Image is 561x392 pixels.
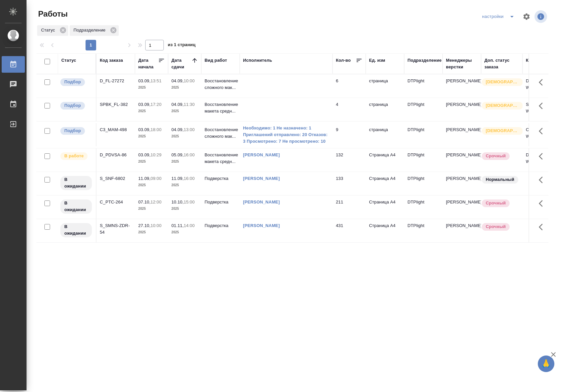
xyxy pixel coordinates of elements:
button: Здесь прячутся важные кнопки [535,74,551,90]
p: 07.10, [138,199,151,204]
p: Подбор [64,102,81,109]
span: Посмотреть информацию [534,10,548,23]
p: Срочный [486,223,506,230]
p: 03.09, [138,78,151,83]
p: Подбор [64,79,81,85]
button: Здесь прячутся важные кнопки [535,148,551,164]
div: Дата сдачи [171,57,191,70]
td: D_PDVSA-86-WK-025 [523,148,561,172]
p: [DEMOGRAPHIC_DATA] [486,79,519,85]
div: Кол-во [336,57,351,64]
p: 2025 [138,158,165,165]
p: Подверстка [205,199,236,205]
p: 2025 [138,133,165,140]
div: D_PDVSA-86 [100,152,132,158]
td: DTPlight [404,219,443,242]
td: страница [366,123,404,146]
div: Менеджеры верстки [446,57,478,70]
div: Подразделение [407,57,442,64]
p: 10.10, [171,199,184,204]
div: Можно подбирать исполнителей [60,101,93,110]
p: 03.09, [138,102,151,107]
td: 211 [333,196,366,219]
p: 2025 [138,229,165,236]
div: Доп. статус заказа [484,57,519,70]
p: 2025 [138,84,165,91]
p: 2025 [138,182,165,189]
p: 2025 [171,205,198,212]
p: [DEMOGRAPHIC_DATA] [486,102,519,109]
p: 10:00 [184,78,195,83]
div: Ед. изм [369,57,385,64]
button: Здесь прячутся важные кнопки [535,172,551,188]
p: Подразделение [74,27,108,34]
div: Исполнитель назначен, приступать к работе пока рано [60,175,93,191]
p: 11:30 [184,102,195,107]
td: DTPlight [404,148,443,172]
td: D_FL-27272-WK-003 [523,74,561,98]
p: 2025 [138,205,165,212]
div: Исполнитель назначен, приступать к работе пока рано [60,222,93,238]
p: 13:00 [184,127,195,132]
p: Срочный [486,153,506,159]
p: 04.09, [171,78,184,83]
p: [PERSON_NAME] [446,126,478,133]
div: Вид работ [205,57,227,64]
p: Подверстка [205,175,236,182]
span: из 1 страниц [168,41,196,50]
div: Исполнитель назначен, приступать к работе пока рано [60,199,93,214]
p: [PERSON_NAME] [446,175,478,182]
td: страница [366,98,404,121]
p: [PERSON_NAME] [446,78,478,84]
div: Подразделение [70,25,119,36]
td: 132 [333,148,366,172]
p: 2025 [171,229,198,236]
div: SPBK_FL-382 [100,101,132,108]
p: Восстановление макета средн... [205,152,236,165]
p: [PERSON_NAME] [446,199,478,205]
td: Страница А4 [366,172,404,195]
div: C3_MAM-498 [100,126,132,133]
td: Страница А4 [366,196,404,219]
a: [PERSON_NAME] [243,152,280,157]
p: 10:29 [151,152,161,157]
span: 🙏 [540,357,552,371]
td: DTPlight [404,98,443,121]
p: 27.10, [138,223,151,228]
p: В работе [64,153,84,159]
td: DTPlight [404,172,443,195]
div: Статус [37,25,68,36]
p: 16:00 [184,152,195,157]
td: C3_MAM-498-WK-021 [523,123,561,146]
div: Можно подбирать исполнителей [60,78,93,87]
div: Код заказа [100,57,123,64]
p: 2025 [171,158,198,165]
p: 2025 [171,108,198,115]
p: В ожидании [64,200,88,213]
div: Дата начала [138,57,158,70]
button: Здесь прячутся важные кнопки [535,219,551,235]
p: В ожидании [64,176,88,190]
p: 2025 [171,133,198,140]
div: split button [480,11,519,22]
p: 2025 [171,182,198,189]
p: 01.11, [171,223,184,228]
td: 431 [333,219,366,242]
td: Страница А4 [366,219,404,242]
p: 11.09, [138,176,151,181]
div: S_SMNS-ZDR-54 [100,222,132,236]
p: Подбор [64,127,81,134]
a: Необходимо: 1 Не назначено: 1 Приглашений отправлено: 20 Отказов: 3 Просмотрено: 7 Не просмотрено... [243,125,329,145]
button: Здесь прячутся важные кнопки [535,123,551,139]
td: DTPlight [404,196,443,219]
div: C_PTC-264 [100,199,132,205]
span: Работы [36,9,68,19]
div: Исполнитель [243,57,272,64]
a: [PERSON_NAME] [243,176,280,181]
p: 16:00 [184,176,195,181]
p: 03.09, [138,127,151,132]
button: Здесь прячутся важные кнопки [535,98,551,114]
p: 14:00 [184,223,195,228]
p: [DEMOGRAPHIC_DATA] [486,127,519,134]
td: SPBK_FL-382-WK-010 [523,98,561,121]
